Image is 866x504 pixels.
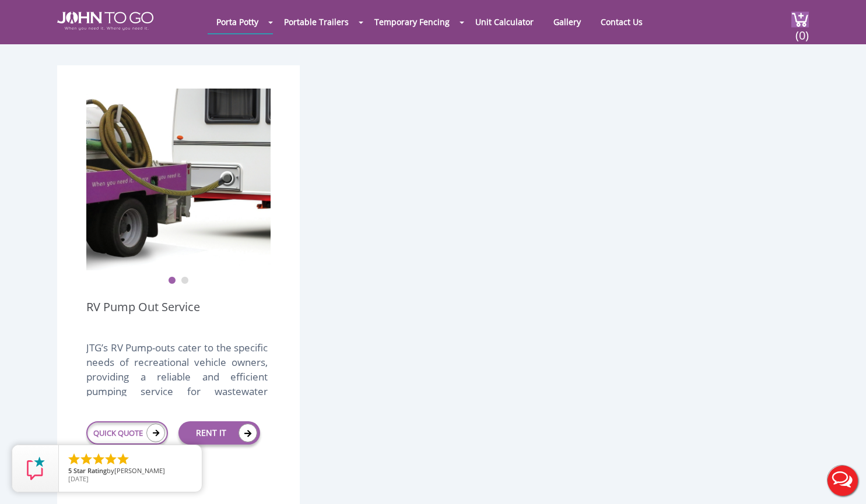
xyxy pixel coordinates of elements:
[545,10,590,33] a: Gallery
[24,457,47,480] img: Review Rating
[819,457,866,504] button: Live Chat
[592,10,651,33] a: Contact Us
[86,89,271,270] img: rv pump out service truck
[181,277,189,285] button: 2 of 2
[116,452,130,466] li: 
[86,340,268,396] div: JTG’s RV Pump-outs cater to the specific needs of recreational vehicle owners, providing a reliab...
[86,299,200,332] a: RV Pump Out Service
[79,452,93,466] li: 
[73,466,107,475] span: Star Rating
[467,10,542,33] a: Unit Calculator
[86,421,168,445] a: QUICK QUOTE
[68,474,89,483] span: [DATE]
[68,467,192,475] span: by
[92,452,106,466] li: 
[275,10,357,33] a: Portable Trailers
[67,452,81,466] li: 
[68,466,72,475] span: 5
[208,10,267,33] a: Porta Potty
[104,452,118,466] li: 
[178,421,260,445] a: RENT IT
[366,10,458,33] a: Temporary Fencing
[795,18,809,43] span: (0)
[57,12,153,30] img: JOHN to go
[791,12,809,27] img: cart a
[168,277,176,285] button: 1 of 2
[114,466,165,475] span: [PERSON_NAME]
